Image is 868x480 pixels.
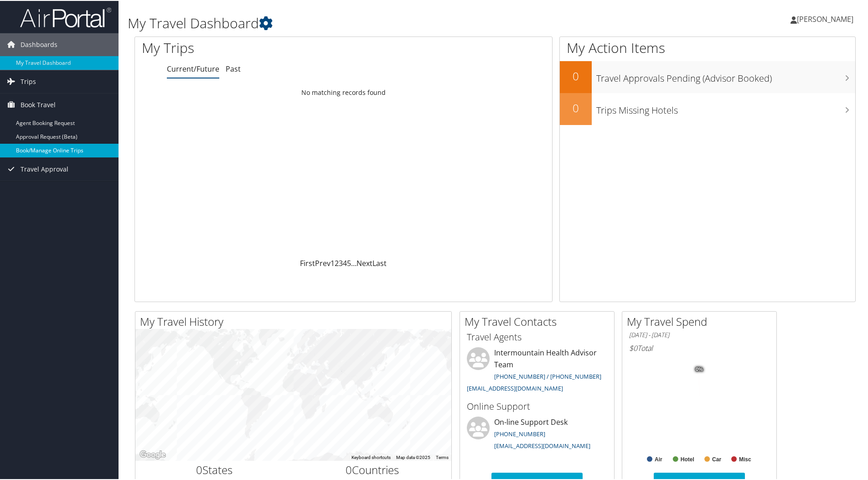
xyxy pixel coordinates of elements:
[331,257,335,267] a: 1
[128,13,618,32] h1: My Travel Dashboard
[351,454,391,460] button: Keyboard shortcuts
[560,37,855,57] h1: My Action Items
[300,461,445,477] h2: Countries
[629,330,770,339] h6: [DATE] - [DATE]
[436,454,449,459] a: Terms (opens in new tab)
[315,257,331,267] a: Prev
[462,346,612,395] li: Intermountain Health Advisor Team
[167,63,219,73] a: Current/Future
[335,257,339,267] a: 2
[467,330,607,343] h3: Travel Agents
[467,383,563,391] a: [EMAIL_ADDRESS][DOMAIN_NAME]
[629,342,637,352] span: $0
[655,455,662,462] text: Air
[560,60,855,92] a: 0Travel Approvals Pending (Advisor Booked)
[21,69,36,92] span: Trips
[712,455,721,462] text: Car
[696,366,703,371] tspan: 0%
[347,257,351,267] a: 5
[196,461,202,476] span: 0
[21,157,68,180] span: Travel Approval
[356,257,372,267] a: Next
[494,429,545,437] a: [PHONE_NUMBER]
[21,32,57,55] span: Dashboards
[300,257,315,267] a: First
[560,92,855,124] a: 0Trips Missing Hotels
[494,441,590,449] a: [EMAIL_ADDRESS][DOMAIN_NAME]
[560,68,592,83] h2: 0
[140,313,451,329] h2: My Travel History
[135,83,552,100] td: No matching records found
[629,342,770,352] h6: Total
[339,257,343,267] a: 3
[138,448,168,460] a: Open this area in Google Maps (opens a new window)
[396,454,430,459] span: Map data ©2025
[21,93,56,115] span: Book Travel
[790,5,863,32] a: [PERSON_NAME]
[627,313,776,329] h2: My Travel Spend
[142,37,372,57] h1: My Trips
[351,257,356,267] span: …
[465,313,614,329] h2: My Travel Contacts
[346,461,352,476] span: 0
[596,67,855,84] h3: Travel Approvals Pending (Advisor Booked)
[142,461,287,477] h2: States
[138,448,168,460] img: Google
[343,257,347,267] a: 4
[596,99,855,116] h3: Trips Missing Hotels
[20,6,111,27] img: airportal-logo.png
[681,455,694,462] text: Hotel
[797,13,853,23] span: [PERSON_NAME]
[739,455,751,462] text: Misc
[372,257,387,267] a: Last
[560,99,592,115] h2: 0
[462,416,612,453] li: On-line Support Desk
[226,63,241,73] a: Past
[494,371,601,380] a: [PHONE_NUMBER] / [PHONE_NUMBER]
[467,399,607,412] h3: Online Support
